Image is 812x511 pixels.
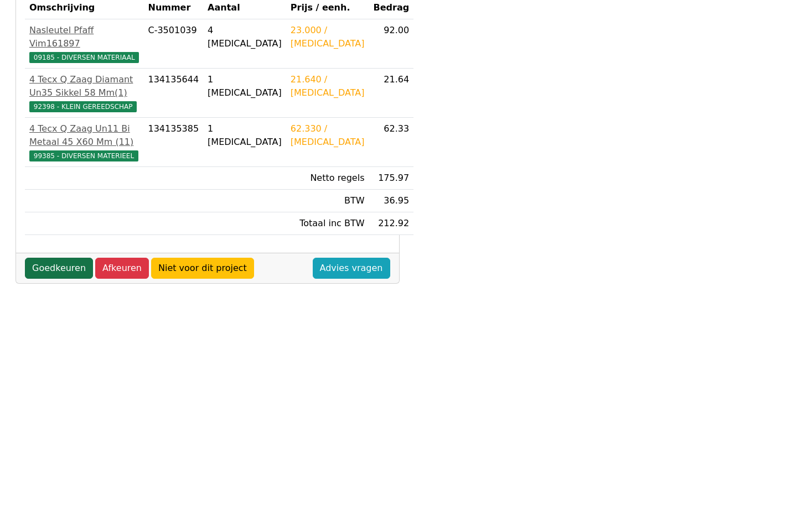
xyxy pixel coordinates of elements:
[29,73,139,100] div: 4 Tecx Q Zaag Diamant Un35 Sikkel 58 Mm(1)
[29,24,139,50] div: Nasleutel Pfaff Vim161897
[286,190,369,212] td: BTW
[286,167,369,190] td: Netto regels
[369,190,413,212] td: 36.95
[291,122,365,149] div: 62.330 / [MEDICAL_DATA]
[29,101,137,112] span: 92398 - KLEIN GEREEDSCHAP
[29,150,138,161] span: 99385 - DIVERSEN MATERIEEL
[369,212,413,235] td: 212.92
[151,258,254,279] a: Niet voor dit project
[291,73,365,100] div: 21.640 / [MEDICAL_DATA]
[29,24,139,64] a: Nasleutel Pfaff Vim16189709185 - DIVERSEN MATERIAAL
[208,73,282,100] div: 1 [MEDICAL_DATA]
[208,24,282,50] div: 4 [MEDICAL_DATA]
[29,122,139,162] a: 4 Tecx Q Zaag Un11 Bi Metaal 45 X60 Mm (11)99385 - DIVERSEN MATERIEEL
[369,118,413,167] td: 62.33
[143,118,203,167] td: 134135385
[313,258,390,279] a: Advies vragen
[95,258,149,279] a: Afkeuren
[291,24,365,50] div: 23.000 / [MEDICAL_DATA]
[369,19,413,69] td: 92.00
[29,52,139,63] span: 09185 - DIVERSEN MATERIAAL
[369,167,413,190] td: 175.97
[286,212,369,235] td: Totaal inc BTW
[143,69,203,118] td: 134135644
[143,19,203,69] td: C-3501039
[29,73,139,113] a: 4 Tecx Q Zaag Diamant Un35 Sikkel 58 Mm(1)92398 - KLEIN GEREEDSCHAP
[29,122,139,149] div: 4 Tecx Q Zaag Un11 Bi Metaal 45 X60 Mm (11)
[25,258,93,279] a: Goedkeuren
[369,69,413,118] td: 21.64
[208,122,282,149] div: 1 [MEDICAL_DATA]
